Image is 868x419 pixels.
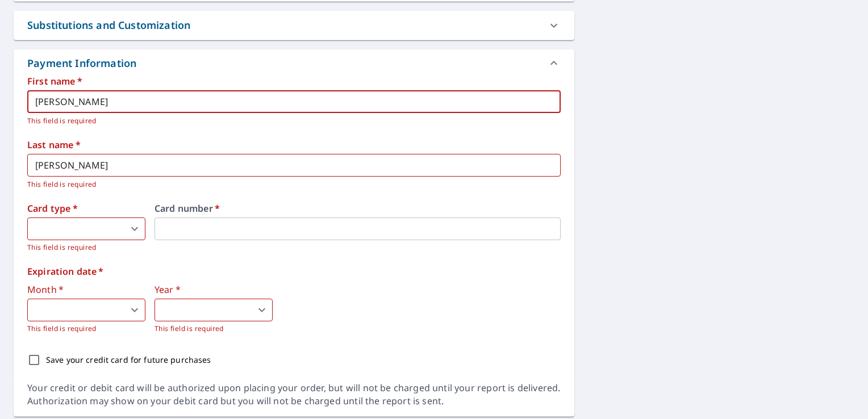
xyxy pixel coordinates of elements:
[27,285,145,294] label: Month
[155,204,561,213] label: Card number
[27,115,553,127] p: This field is required
[14,11,574,40] div: Substitutions and Customization
[27,299,145,321] div: ​
[27,242,145,253] p: This field is required
[27,18,190,33] div: Substitutions and Customization
[155,285,273,294] label: Year
[27,77,561,86] label: First name
[27,140,561,149] label: Last name
[27,323,145,334] p: This field is required
[27,204,145,213] label: Card type
[155,323,273,334] p: This field is required
[27,217,145,240] div: ​
[46,354,211,366] p: Save your credit card for future purchases
[27,56,141,71] div: Payment Information
[155,299,273,321] div: ​
[27,382,561,408] div: Your credit or debit card will be authorized upon placing your order, but will not be charged unt...
[27,179,553,190] p: This field is required
[14,49,574,77] div: Payment Information
[27,267,561,276] label: Expiration date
